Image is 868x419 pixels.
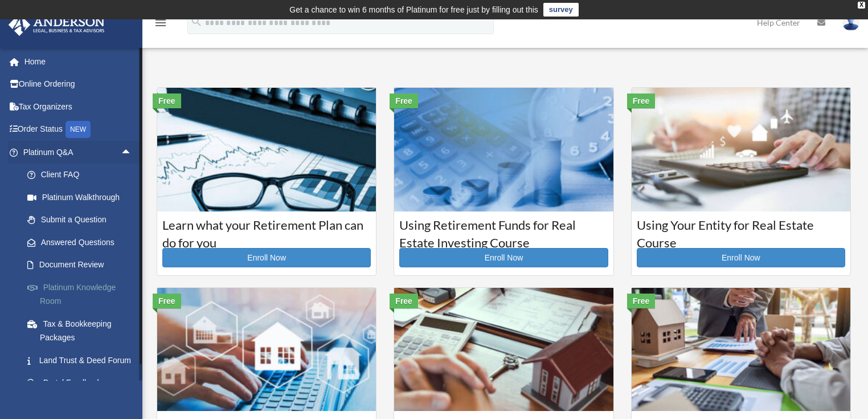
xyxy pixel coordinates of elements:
[390,294,418,308] div: Free
[627,294,656,308] div: Free
[637,217,845,245] h3: Using Your Entity for Real Estate Course
[16,276,149,312] a: Platinum Knowledge Room
[399,217,608,245] h3: Using Retirement Funds for Real Estate Investing Course
[399,248,608,267] a: Enroll Now
[637,248,845,267] a: Enroll Now
[153,294,181,308] div: Free
[154,16,167,30] i: menu
[162,248,371,267] a: Enroll Now
[16,312,149,349] a: Tax & Bookkeeping Packages
[858,2,865,9] div: close
[8,141,149,164] a: Platinum Q&Aarrow_drop_up
[627,93,656,108] div: Free
[65,121,91,138] div: NEW
[5,14,108,36] img: Anderson Advisors Platinum Portal
[8,95,149,118] a: Tax Organizers
[16,164,149,186] a: Client FAQ
[16,186,149,209] a: Platinum Walkthrough
[190,15,203,28] i: search
[121,141,144,164] span: arrow_drop_up
[842,14,859,31] img: User Pic
[390,93,418,108] div: Free
[8,50,149,73] a: Home
[153,93,181,108] div: Free
[8,73,149,96] a: Online Ordering
[543,3,579,17] a: survey
[16,372,149,394] a: Portal Feedback
[289,3,538,17] div: Get a chance to win 6 months of Platinum for free just by filling out this
[16,231,149,254] a: Answered Questions
[16,349,149,372] a: Land Trust & Deed Forum
[16,209,149,231] a: Submit a Question
[154,20,167,30] a: menu
[162,217,371,245] h3: Learn what your Retirement Plan can do for you
[8,118,149,141] a: Order StatusNEW
[16,254,149,276] a: Document Review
